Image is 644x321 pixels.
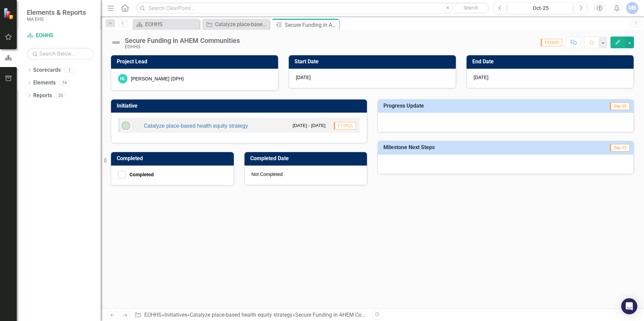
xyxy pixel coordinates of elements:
[122,122,130,130] img: On-track
[111,37,121,48] img: Not Defined
[621,298,637,314] div: Open Intercom Messenger
[383,103,547,109] h3: Progress Update
[135,311,367,319] div: » » »
[59,80,70,86] div: 74
[383,144,560,150] h3: Milestone Next Steps
[145,20,198,28] div: EOHHS
[117,155,230,162] h3: Completed
[125,37,240,44] div: Secure Funding in AHEM Communities
[64,67,75,73] div: 1
[541,39,562,46] span: FY26Q1
[626,2,638,14] button: MB
[33,66,61,74] a: Scorecards
[464,5,478,10] span: Search
[134,20,198,28] a: EOHHS
[27,8,86,16] span: Elements & Reports
[190,312,292,318] a: Catalyze place-based health equity strategy
[511,4,571,12] div: Oct-25
[293,122,326,129] small: [DATE] - [DATE]
[204,20,268,28] a: Catalyze place-based health equity strategy
[474,75,488,80] span: [DATE]
[144,123,248,129] a: Catalyze place-based health equity strategy
[454,3,487,13] button: Search
[610,144,630,151] span: Sep-25
[118,74,127,83] div: NL
[334,122,356,129] span: FY26Q1
[27,16,86,22] small: MA EHS
[3,7,15,19] img: ClearPoint Strategy
[136,2,489,14] input: Search ClearPoint...
[250,155,364,162] h3: Completed Date
[27,32,94,40] a: EOHHS
[294,59,452,65] h3: Start Date
[245,166,367,185] div: Not Completed
[144,312,162,318] a: EOHHS
[117,59,275,65] h3: Project Lead
[125,44,240,49] div: EOHHS
[295,312,387,318] div: Secure Funding in AHEM Communities
[610,103,630,110] span: Sep-25
[27,48,94,60] input: Search Below...
[164,312,187,318] a: Initiatives
[215,20,268,28] div: Catalyze place-based health equity strategy
[55,92,66,98] div: 20
[131,75,184,82] div: [PERSON_NAME] (DPH)
[117,103,364,109] h3: Initiative
[508,2,573,14] button: Oct-25
[33,92,52,100] a: Reports
[33,79,56,87] a: Elements
[472,59,630,65] h3: End Date
[285,21,337,29] div: Secure Funding in AHEM Communities
[296,75,311,80] span: [DATE]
